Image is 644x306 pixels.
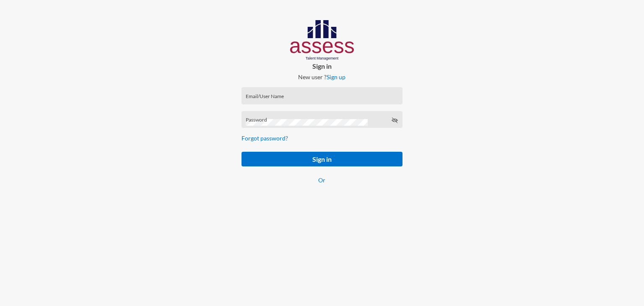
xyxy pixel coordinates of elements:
img: AssessLogoo.svg [290,20,354,60]
a: Forgot password? [241,135,288,142]
p: Or [241,176,402,184]
p: New user ? [235,73,409,80]
button: Sign in [241,152,402,166]
p: Sign in [235,62,409,70]
a: Sign up [327,73,345,80]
